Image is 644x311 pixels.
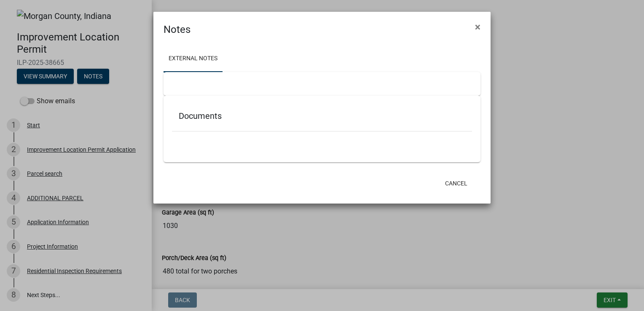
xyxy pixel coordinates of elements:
[179,111,465,121] h5: Documents
[475,21,480,33] span: ×
[468,15,487,39] button: Close
[164,46,223,72] a: External Notes
[164,22,191,37] h4: Notes
[438,176,474,191] button: Cancel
